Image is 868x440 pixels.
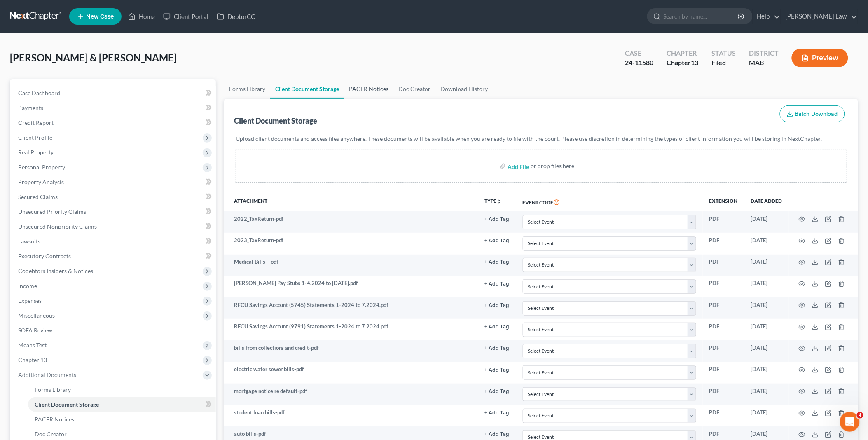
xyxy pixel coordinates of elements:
td: PDF [703,340,744,362]
button: + Add Tag [485,367,510,373]
th: Event Code [516,192,703,211]
span: Credit Report [18,119,54,126]
button: + Add Tag [485,389,510,394]
th: Extension [703,192,744,211]
a: Property Analysis [12,175,216,190]
button: + Add Tag [485,217,510,222]
button: + Add Tag [485,346,510,351]
td: PDF [703,297,744,319]
div: Chapter [667,49,698,58]
div: Chapter [667,58,698,68]
a: Secured Claims [12,190,216,204]
span: Means Test [18,342,47,349]
td: electric water sewer bills-pdf [224,362,478,384]
a: + Add Tag [485,387,510,395]
a: Client Document Storage [270,79,344,99]
a: Payments [12,101,216,115]
span: Unsecured Priority Claims [18,208,86,215]
td: PDF [703,211,744,233]
span: 13 [691,59,698,66]
span: Payments [18,104,43,111]
span: Codebtors Insiders & Notices [18,267,93,274]
iframe: Intercom live chat [840,412,860,432]
td: 2023_TaxReturn-pdf [224,233,478,254]
td: student loan bills-pdf [224,405,478,426]
button: Batch Download [780,105,845,123]
td: [DATE] [744,255,789,276]
span: Chapter 13 [18,356,47,363]
a: PACER Notices [28,412,216,427]
div: or drop files here [531,162,574,170]
span: Forms Library [35,386,71,393]
a: Home [124,9,159,24]
a: + Add Tag [485,344,510,352]
td: RFCU Savings Account (9791) Statements 1-2024 to 7.2024.pdf [224,319,478,340]
a: Client Portal [159,9,213,24]
button: + Add Tag [485,432,510,437]
span: Miscellaneous [18,312,55,319]
td: PDF [703,276,744,297]
span: Secured Claims [18,193,58,200]
a: Doc Creator [394,79,436,99]
a: PACER Notices [344,79,394,99]
a: Forms Library [224,79,270,99]
div: Filed [711,58,736,68]
span: Client Document Storage [35,401,99,408]
span: Executory Contracts [18,253,71,260]
span: [PERSON_NAME] & [PERSON_NAME] [10,51,177,63]
a: + Add Tag [485,409,510,417]
span: Unsecured Nonpriority Claims [18,223,97,230]
div: 24-11580 [625,58,653,68]
th: Date added [744,192,789,211]
a: Lawsuits [12,234,216,249]
td: PDF [703,362,744,384]
td: [DATE] [744,340,789,362]
a: + Add Tag [485,236,510,244]
span: Real Property [18,149,54,156]
button: Preview [792,49,848,67]
div: Case [625,49,653,58]
span: Doc Creator [35,431,67,438]
span: Case Dashboard [18,89,60,96]
span: PACER Notices [35,416,74,423]
td: 2022_TaxReturn-pdf [224,211,478,233]
td: [DATE] [744,362,789,384]
td: [DATE] [744,384,789,405]
a: Credit Report [12,115,216,130]
span: Property Analysis [18,178,64,185]
button: + Add Tag [485,238,510,243]
div: Client Document Storage [234,116,318,126]
span: SOFA Review [18,327,52,334]
td: PDF [703,255,744,276]
a: + Add Tag [485,279,510,287]
a: + Add Tag [485,430,510,438]
td: bills from collections and credit-pdf [224,340,478,362]
span: Personal Property [18,164,65,171]
a: Executory Contracts [12,249,216,264]
a: [PERSON_NAME] Law [781,9,858,24]
span: 4 [857,412,863,419]
div: District [749,49,779,58]
th: Attachment [224,192,478,211]
button: TYPEunfold_more [485,199,502,204]
div: MAB [749,58,779,68]
td: PDF [703,233,744,254]
a: Case Dashboard [12,86,216,101]
a: Unsecured Priority Claims [12,204,216,219]
button: + Add Tag [485,324,510,330]
div: Status [711,49,736,58]
a: DebtorCC [213,9,259,24]
a: Download History [436,79,493,99]
button: + Add Tag [485,303,510,308]
td: PDF [703,319,744,340]
button: + Add Tag [485,260,510,265]
p: Upload client documents and access files anywhere. These documents will be available when you are... [236,135,847,143]
td: mortgage notice re default-pdf [224,384,478,405]
a: Unsecured Nonpriority Claims [12,219,216,234]
a: + Add Tag [485,215,510,223]
a: SOFA Review [12,323,216,338]
a: + Add Tag [485,258,510,266]
span: Expenses [18,297,42,304]
span: Additional Documents [18,371,76,378]
td: [DATE] [744,233,789,254]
